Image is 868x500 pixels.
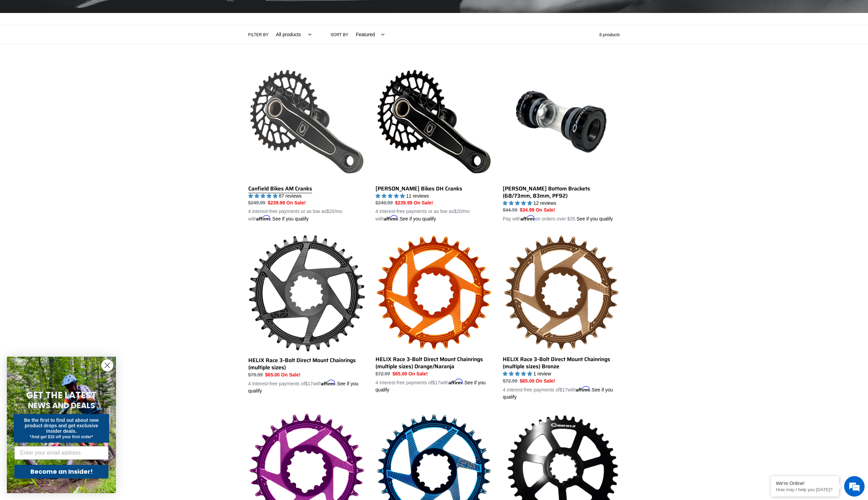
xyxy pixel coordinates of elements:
[248,32,269,38] label: Filter by
[30,434,93,439] span: *And get $10 off your first order*
[14,446,108,460] input: Enter your email address
[101,359,113,371] button: Close dialog
[24,417,99,434] span: Be the first to find out about new product drops and get exclusive insider deals.
[26,389,97,401] span: GET THE LATEST
[28,400,95,411] span: NEWS AND DEALS
[776,487,834,492] p: How may I help you today?
[330,32,348,38] label: Sort by
[599,32,620,37] span: 9 products
[14,465,108,478] button: Become an Insider!
[776,481,834,486] div: We're Online!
